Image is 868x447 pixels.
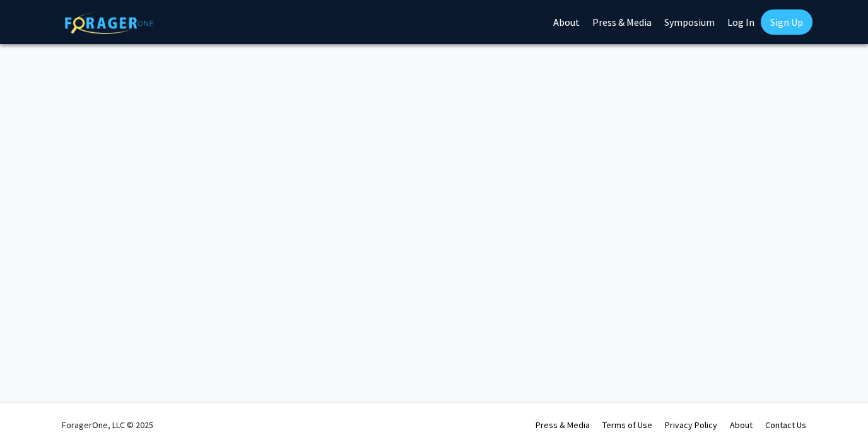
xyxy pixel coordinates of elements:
[730,419,753,431] a: About
[665,419,717,431] a: Privacy Policy
[761,9,812,35] a: Sign Up
[62,403,153,447] div: ForagerOne, LLC © 2025
[765,419,806,431] a: Contact Us
[536,419,590,431] a: Press & Media
[65,12,153,34] img: ForagerOne Logo
[602,419,652,431] a: Terms of Use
